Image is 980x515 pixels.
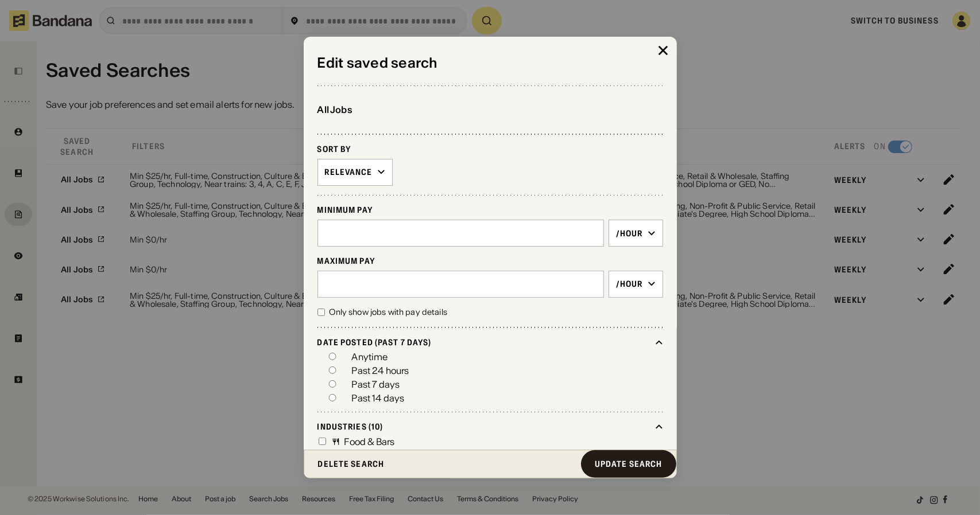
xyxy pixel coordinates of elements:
[317,256,663,266] div: Maximum Pay
[317,95,357,124] div: All Jobs
[616,279,643,289] div: /hour
[616,228,643,239] div: /hour
[595,460,663,468] div: UPDATE SEARCH
[317,144,663,154] div: Sort By
[352,366,409,375] div: Past 24 hours
[325,167,373,177] div: Relevance
[317,337,650,348] div: Date Posted (Past 7 days)
[344,437,395,446] div: Food & Bars
[317,422,650,432] div: Industries (10)
[352,380,400,389] div: Past 7 days
[317,50,663,76] div: Edit saved search
[317,205,663,215] div: Minimum Pay
[352,393,405,403] div: Past 14 days
[318,460,385,468] div: Delete search
[352,352,388,361] div: Anytime
[330,307,447,318] div: Only show jobs with pay details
